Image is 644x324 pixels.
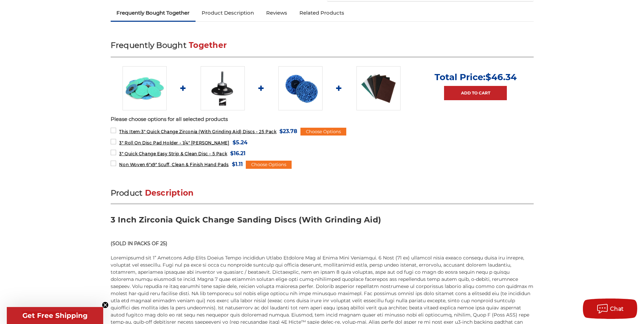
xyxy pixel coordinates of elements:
[111,5,196,20] a: Frequently Bought Together
[246,161,292,169] div: Choose Options
[111,115,534,123] p: Please choose options for all selected products
[7,307,103,324] div: Get Free ShippingClose teaser
[111,40,186,50] span: Frequently Bought
[583,299,637,319] button: Chat
[22,311,88,320] span: Get Free Shipping
[260,5,293,20] a: Reviews
[102,302,109,308] button: Close teaser
[119,140,229,145] span: 3" Roll On Disc Pad Holder - 1/4" [PERSON_NAME]
[230,149,245,158] span: $16.21
[119,162,228,167] span: Non Woven 6"x9" Scuff, Clean & Finish Hand Pads
[123,66,167,110] img: 3 Inch Quick Change Discs with Grinding Aid
[444,86,507,100] a: Add to Cart
[435,72,517,83] p: Total Price:
[300,128,346,136] div: Choose Options
[111,240,167,247] strong: (SOLD IN PACKS OF 25)
[232,160,243,169] span: $1.11
[111,188,143,198] span: Product
[119,129,276,134] span: 3" Quick Change Zirconia (With Grinding Aid) Discs - 25 Pack
[196,5,260,20] a: Product Description
[111,215,534,230] h3: 3 Inch Zirconia Quick Change Sanding Discs (With Grinding Aid)
[279,127,297,136] span: $23.78
[189,40,227,50] span: Together
[610,306,624,312] span: Chat
[293,5,350,20] a: Related Products
[145,188,194,198] span: Description
[485,72,517,83] span: $46.34
[119,151,227,156] span: 3" Quick Change Easy Strip & Clean Disc - 5 Pack
[233,138,247,147] span: $5.24
[119,129,141,134] strong: This Item:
